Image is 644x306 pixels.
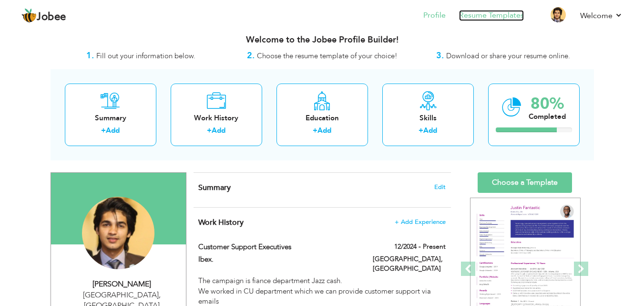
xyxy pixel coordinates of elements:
label: + [419,126,423,136]
span: Edit [434,184,446,190]
label: Customer Support Executives [198,242,358,252]
h4: Adding a summary is a quick and easy way to highlight your experience and interests. [198,183,445,192]
label: Ibex. [198,254,358,264]
a: Choose a Template [478,172,572,193]
strong: 2. [247,50,255,62]
h4: This helps to show the companies you have worked for. [198,218,445,227]
img: Profile Img [551,7,566,22]
a: Jobee [21,8,66,23]
div: Work History [178,113,255,123]
div: Education [284,113,360,123]
a: Add [423,126,437,135]
a: Welcome [580,10,623,21]
div: Completed [529,112,566,122]
strong: 3. [436,50,444,62]
label: + [207,126,212,136]
div: Skills [390,113,466,123]
span: Work History [198,217,244,228]
img: Muhammad Wasif Aftab [82,197,154,269]
span: Choose the resume template of your choice! [257,51,398,61]
span: Jobee [37,12,66,22]
span: Download or share your resume online. [446,51,570,61]
a: Add [317,126,331,135]
h3: Welcome to the Jobee Profile Builder! [51,35,594,45]
span: Summary [198,182,231,193]
strong: 1. [86,50,94,62]
label: [GEOGRAPHIC_DATA], [GEOGRAPHIC_DATA] [373,254,446,274]
img: jobee.io [21,8,37,23]
a: Profile [423,10,446,21]
span: + Add Experience [395,219,446,225]
a: Add [106,126,120,135]
span: Fill out your information below. [96,51,195,61]
div: [PERSON_NAME] [58,279,186,290]
a: Resume Templates [459,10,524,21]
label: + [101,126,106,136]
div: Summary [72,113,149,123]
span: , [159,290,161,300]
div: 80% [529,96,566,112]
a: Add [212,126,225,135]
label: + [313,126,317,136]
label: 12/2024 - Present [394,242,446,252]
